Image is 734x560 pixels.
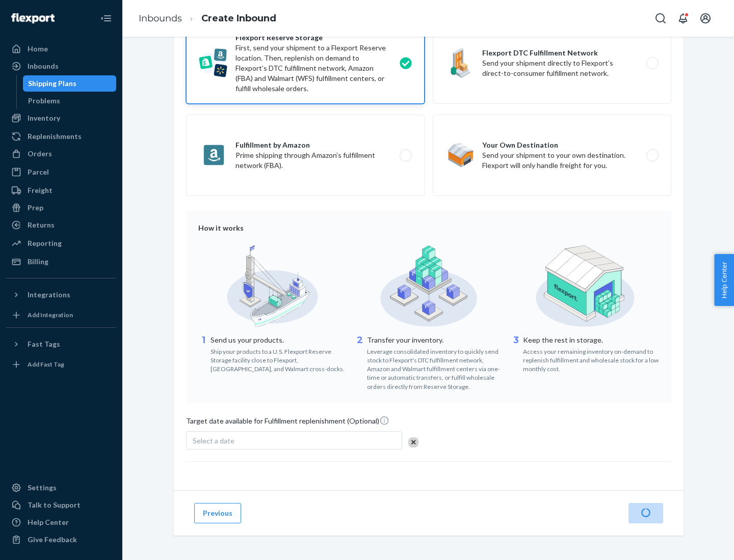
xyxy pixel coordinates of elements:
[28,78,76,89] div: Shipping Plans
[714,254,734,306] button: Help Center
[28,339,60,349] div: Fast Tags
[6,254,116,270] a: Billing
[6,531,116,548] button: Give Feedback
[28,483,57,493] div: Settings
[367,335,503,345] p: Transfer your inventory.
[6,514,116,530] a: Help Center
[28,149,52,159] div: Orders
[6,110,116,126] a: Inventory
[28,517,69,527] div: Help Center
[28,44,48,54] div: Home
[6,235,116,251] a: Reporting
[6,182,116,199] a: Freight
[211,345,347,373] div: Ship your products to a U.S. Flexport Reserve Storage facility close to Flexport, [GEOGRAPHIC_DAT...
[28,311,73,319] div: Add Integration
[11,13,55,23] img: Flexport logo
[367,345,503,391] div: Leverage consolidated inventory to quickly send stock to Flexport's DTC fulfillment network, Amaz...
[6,217,116,233] a: Returns
[628,503,663,523] button: Next
[28,238,62,248] div: Reporting
[6,497,116,513] a: Talk to Support
[6,356,116,373] a: Add Fast Tag
[511,334,521,373] div: 3
[695,8,716,29] button: Open account menu
[6,146,116,162] a: Orders
[139,13,182,24] a: Inbounds
[193,436,234,445] span: Select a date
[28,500,81,510] div: Talk to Support
[198,334,208,373] div: 1
[673,8,693,29] button: Open notifications
[211,335,347,345] p: Send us your products.
[6,128,116,145] a: Replenishments
[28,360,64,369] div: Add Fast Tag
[650,8,671,29] button: Open Search Box
[6,287,116,303] button: Integrations
[6,164,116,180] a: Parcel
[28,257,48,267] div: Billing
[28,290,70,300] div: Integrations
[6,41,116,57] a: Home
[28,61,59,71] div: Inbounds
[6,200,116,216] a: Prep
[6,480,116,496] a: Settings
[28,167,49,177] div: Parcel
[201,13,276,24] a: Create Inbound
[186,415,389,430] span: Target date available for Fulfillment replenishment (Optional)
[23,93,117,109] a: Problems
[523,335,659,345] p: Keep the rest in storage.
[198,223,659,233] div: How it works
[130,4,284,34] ol: breadcrumbs
[28,113,60,123] div: Inventory
[523,345,659,373] div: Access your remaining inventory on-demand to replenish fulfillment and wholesale stock for a low ...
[6,307,116,323] a: Add Integration
[96,8,116,29] button: Close Navigation
[355,334,365,391] div: 2
[28,96,60,106] div: Problems
[6,58,116,74] a: Inbounds
[28,185,53,195] div: Freight
[28,535,77,545] div: Give Feedback
[194,503,241,523] button: Previous
[23,75,117,92] a: Shipping Plans
[6,336,116,352] button: Fast Tags
[28,203,43,213] div: Prep
[28,131,82,142] div: Replenishments
[28,220,55,230] div: Returns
